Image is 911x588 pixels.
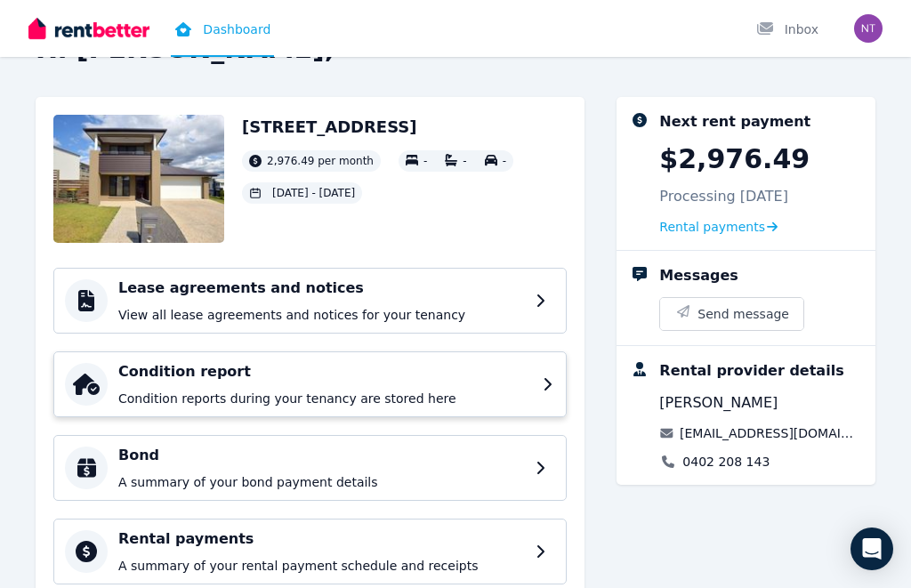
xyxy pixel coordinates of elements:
[659,392,778,414] span: [PERSON_NAME]
[118,390,532,407] p: Condition reports during your tenancy are stored here
[118,278,525,299] h4: Lease agreements and notices
[272,186,355,200] span: [DATE] - [DATE]
[267,154,374,168] span: 2,976.49 per month
[851,528,893,570] div: Open Intercom Messenger
[118,306,525,324] p: View all lease agreements and notices for your tenancy
[423,155,427,167] span: -
[659,360,843,382] div: Rental provider details
[660,298,803,330] button: Send message
[680,424,861,442] a: [EMAIL_ADDRESS][DOMAIN_NAME]
[659,186,788,207] p: Processing [DATE]
[659,218,778,236] a: Rental payments
[659,218,765,236] span: Rental payments
[118,445,525,466] h4: Bond
[118,557,525,575] p: A summary of your rental payment schedule and receipts
[659,111,810,133] div: Next rent payment
[28,15,149,42] img: RentBetter
[756,20,818,38] div: Inbox
[242,115,513,140] h2: [STREET_ADDRESS]
[697,305,789,323] span: Send message
[503,155,506,167] span: -
[118,528,525,550] h4: Rental payments
[682,453,770,471] a: 0402 208 143
[118,473,525,491] p: A summary of your bond payment details
[53,115,224,243] img: Property Url
[118,361,532,383] h4: Condition report
[659,143,810,175] p: $2,976.49
[854,14,883,43] img: Ngavaine Tearea
[463,155,466,167] span: -
[659,265,738,286] div: Messages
